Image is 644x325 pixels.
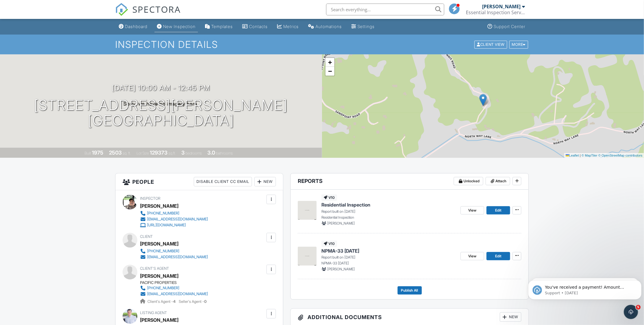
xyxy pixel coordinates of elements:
[147,299,176,304] span: Client's Agent -
[240,21,270,32] a: Contacts
[34,97,288,129] h1: [STREET_ADDRESS][PERSON_NAME] [GEOGRAPHIC_DATA]
[140,216,208,222] a: [EMAIL_ADDRESS][DOMAIN_NAME]
[582,154,598,157] a: © MapTiler
[140,316,178,324] a: [PERSON_NAME]
[216,151,233,155] span: bathrooms
[173,299,175,304] strong: 4
[479,94,487,106] img: Marker
[19,17,106,87] span: You've received a payment! Amount $605.00 Fee $0.00 Net $605.00 Transaction # pi_3SAeRVK7snlDGpRF...
[163,24,196,29] div: New Inspection
[140,311,167,315] span: Listing Agent
[140,222,208,228] a: [URL][DOMAIN_NAME]
[147,223,186,227] div: [URL][DOMAIN_NAME]
[494,24,525,29] div: Support Center
[140,196,160,201] span: Inspector
[115,8,181,20] a: SPECTORA
[140,239,178,248] div: [PERSON_NAME]
[349,21,377,32] a: Settings
[147,249,179,253] div: [PHONE_NUMBER]
[109,149,122,156] div: 2503
[140,254,208,260] a: [EMAIL_ADDRESS][DOMAIN_NAME]
[474,40,507,48] div: Client View
[328,58,332,66] span: +
[580,154,581,157] span: |
[207,149,215,156] div: 3.0
[147,211,179,216] div: [PHONE_NUMBER]
[181,149,185,156] div: 3
[140,291,208,297] a: [EMAIL_ADDRESS][DOMAIN_NAME]
[140,210,208,216] a: [PHONE_NUMBER]
[526,268,644,309] iframe: Intercom notifications message
[140,248,208,254] a: [PHONE_NUMBER]
[509,40,528,48] div: More
[115,3,128,16] img: The Best Home Inspection Software - Spectora
[482,4,521,9] div: [PERSON_NAME]
[125,24,147,29] div: Dashboard
[466,9,525,15] div: Essential Inspection Services LLC
[326,4,444,15] input: Search everything...
[566,154,579,157] a: Leaflet
[140,201,178,210] div: [PERSON_NAME]
[179,299,206,304] span: Seller's Agent -
[84,151,91,155] span: Built
[140,280,213,285] div: PACIFIC PROPERTIES
[19,23,108,28] p: Message from Support, sent 5d ago
[123,151,131,155] span: sq. ft.
[147,292,208,296] div: [EMAIL_ADDRESS][DOMAIN_NAME]
[326,67,334,76] a: Zoom out
[636,305,641,310] span: 5
[194,177,252,186] div: Disable Client CC Email
[599,154,643,157] a: © OpenStreetMap contributors
[211,24,233,29] div: Templates
[275,21,301,32] a: Metrics
[147,255,208,259] div: [EMAIL_ADDRESS][DOMAIN_NAME]
[116,21,150,32] a: Dashboard
[92,149,103,156] div: 1975
[112,84,210,92] h3: [DATE] 10:00 am - 12:45 pm
[186,151,202,155] span: bedrooms
[140,266,169,271] span: Client's Agent
[132,3,181,15] span: SPECTORA
[357,24,375,29] div: Settings
[204,299,206,304] strong: 0
[203,21,235,32] a: Templates
[328,67,332,75] span: −
[624,305,638,319] iframe: Intercom live chat
[147,217,208,222] div: [EMAIL_ADDRESS][DOMAIN_NAME]
[140,285,208,291] a: [PHONE_NUMBER]
[500,312,521,322] div: New
[155,21,198,32] a: New Inspection
[316,24,342,29] div: Automations
[115,39,529,50] h1: Inspection Details
[306,21,344,32] a: Automations (Basic)
[140,234,153,239] span: Client
[136,151,149,155] span: Lot Size
[168,151,176,155] span: sq.ft.
[140,272,178,280] a: [PERSON_NAME]
[249,24,268,29] div: Contacts
[283,24,299,29] div: Metrics
[485,21,528,32] a: Support Center
[326,58,334,67] a: Zoom in
[254,177,276,186] div: New
[150,149,167,156] div: 129373
[147,286,179,290] div: [PHONE_NUMBER]
[116,173,283,190] h3: People
[474,42,509,46] a: Client View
